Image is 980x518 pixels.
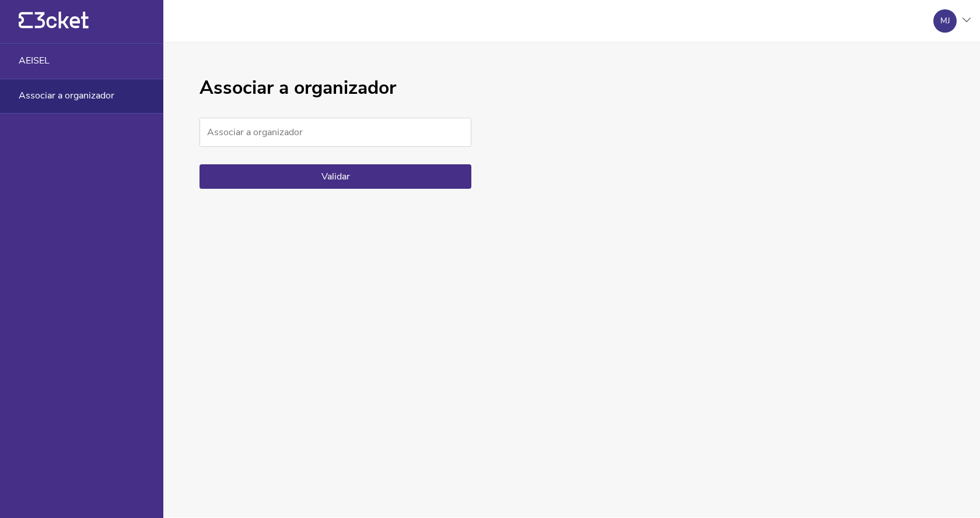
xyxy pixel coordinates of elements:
input: Associar a organizador [199,118,471,147]
h1: Associar a organizador [199,77,471,99]
span: AEISEL [19,55,50,66]
g: {' '} [19,12,33,29]
a: {' '} [19,23,89,31]
button: Validar [199,164,471,189]
div: MJ [940,16,950,26]
span: Associar a organizador [19,90,114,101]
